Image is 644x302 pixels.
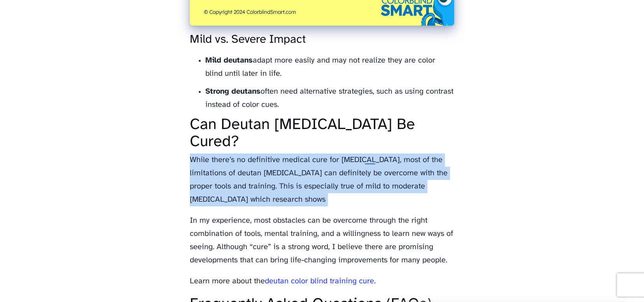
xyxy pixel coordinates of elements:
strong: Strong deutans [205,87,261,96]
p: Learn more about the . [190,275,454,288]
li: adapt more easily and may not realize they are color blind until later in life. [205,54,454,80]
p: In my experience, most obstacles can be overcome through the right combination of tools, mental t... [190,214,454,267]
h3: Mild vs. Severe Impact [190,33,454,46]
h2: Can Deutan [MEDICAL_DATA] Be Cured? [190,116,454,150]
li: often need alternative strategies, such as using contrast instead of color cues. [205,85,454,112]
p: While there’s no definitive medical cure for [MEDICAL_DATA], most of the limitations of deutan [M... [190,154,454,206]
strong: Mild deutans [205,56,253,65]
a: deutan color blind training cure [265,277,374,285]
